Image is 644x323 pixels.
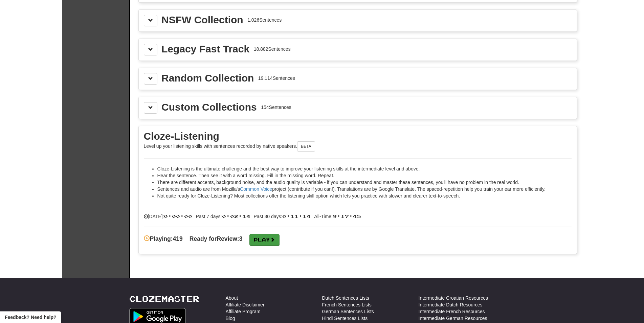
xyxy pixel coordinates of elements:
[322,315,368,322] a: Hindi Sentences Lists
[129,295,199,303] a: Clozemaster
[144,131,572,141] div: Cloze-Listening
[322,295,369,301] a: Dutch Sentences Lists
[226,301,265,308] a: Affiliate Disclaimer
[252,213,313,220] li: Past 30 days:
[322,301,372,308] a: French Sentences Lists
[254,46,291,52] div: 18.882 Sentences
[419,315,487,322] a: Intermediate German Resources
[142,213,194,220] li: [DATE]:
[161,15,243,25] div: NSFW Collection
[282,213,311,219] span: 0:11:14
[161,73,254,83] div: Random Collection
[322,308,374,315] a: German Sentences Lists
[247,17,282,23] div: 1.026 Sentences
[144,141,572,152] p: Level up your listening skills with sentences recorded by native speakers.
[161,102,257,112] div: Custom Collections
[140,235,186,243] li: Playing: 419
[157,172,572,179] li: Hear the sentence. Then see it with a word missing. Fill in the missing word. Repeat.
[258,75,295,82] div: 19.114 Sentences
[186,235,246,243] li: Review: 3
[249,234,279,246] a: Play
[157,192,572,199] li: Not quite ready for Cloze-Listening? Most collections offer the listening skill option which lets...
[164,213,192,219] span: 0:00:00
[157,179,572,186] li: There are different accents, background noise, and the audio quality is variable - if you can und...
[419,308,485,315] a: Intermediate French Resources
[190,235,217,242] span: Ready for
[226,308,261,315] a: Affiliate Program
[157,186,572,192] li: Sentences and audio are from Mozilla's project (contribute if you can!). Translations are by Goog...
[419,295,488,301] a: Intermediate Croatian Resources
[333,213,361,219] span: 9:17:45
[194,213,252,220] li: Past 7 days:
[312,213,363,220] li: All-Time:
[226,295,238,301] a: About
[157,165,572,172] li: Cloze-Listening is the ultimate challenge and the best way to improve your listening skills at th...
[161,44,249,54] div: Legacy Fast Track
[297,141,315,152] button: BETA
[226,315,235,322] a: Blog
[222,213,250,219] span: 0:02:14
[261,104,291,111] div: 154 Sentences
[419,301,483,308] a: Intermediate Dutch Resources
[5,314,56,321] span: Open feedback widget
[240,186,272,192] a: Common Voice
